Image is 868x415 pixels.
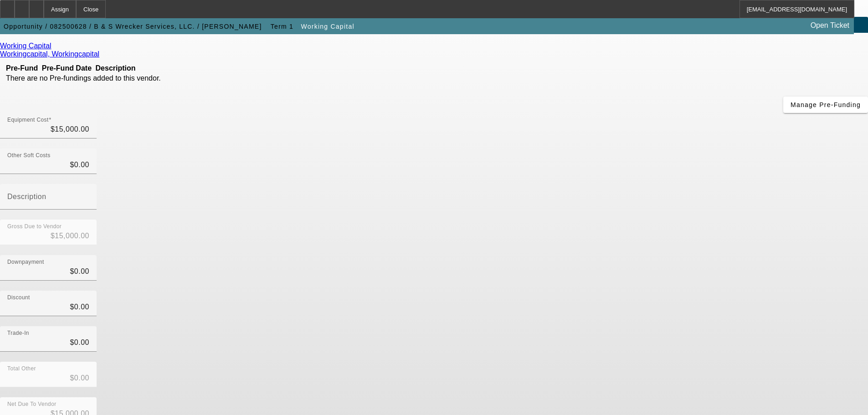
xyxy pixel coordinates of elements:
[267,18,297,35] button: Term 1
[7,117,49,123] mat-label: Equipment Cost
[7,224,62,230] mat-label: Gross Due to Vendor
[791,101,861,108] span: Manage Pre-Funding
[7,259,44,265] mat-label: Downpayment
[807,18,853,33] a: Open Ticket
[95,64,227,73] th: Description
[7,330,29,336] mat-label: Trade-In
[301,23,354,30] span: Working Capital
[271,23,293,30] span: Term 1
[7,401,56,407] mat-label: Net Due To Vendor
[298,18,356,35] button: Working Capital
[7,295,30,301] mat-label: Discount
[7,153,51,159] mat-label: Other Soft Costs
[783,97,868,113] button: Manage Pre-Funding
[39,64,94,73] th: Pre-Fund Date
[4,23,262,30] span: Opportunity / 082500628 / B & S Wrecker Services, LLC. / [PERSON_NAME]
[7,366,36,372] mat-label: Total Other
[5,74,226,83] td: There are no Pre-fundings added to this vendor.
[5,64,38,73] th: Pre-Fund
[7,193,46,200] mat-label: Description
